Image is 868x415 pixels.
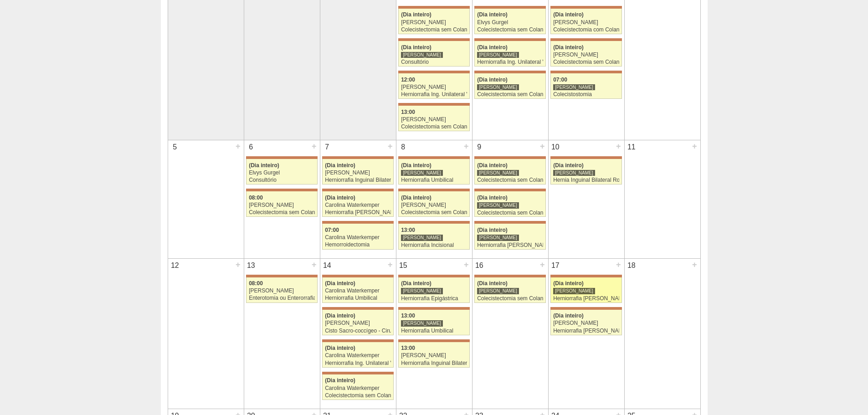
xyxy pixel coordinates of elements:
div: Key: Maria Braido [322,339,393,342]
div: + [691,259,699,271]
div: Key: Maria Braido [322,189,393,191]
div: Key: Maria Braido [322,372,393,374]
div: [PERSON_NAME] [477,169,519,176]
span: 13:00 [401,313,415,319]
div: Key: Maria Braido [322,156,393,159]
div: Colecistectomia sem Colangiografia VL [477,27,543,33]
a: (Dia inteiro) [PERSON_NAME] Herniorrafia Inguinal Bilateral [322,159,393,184]
div: [PERSON_NAME] [553,52,619,58]
div: Key: Maria Braido [550,275,621,277]
div: Colecistectomia sem Colangiografia VL [477,92,543,97]
div: Herniorrafia [PERSON_NAME] [553,296,619,302]
div: 5 [168,140,182,154]
div: Elvys Gurgel [477,20,543,26]
a: (Dia inteiro) Carolina Waterkemper Herniorrafia [PERSON_NAME] [322,191,393,217]
a: (Dia inteiro) [PERSON_NAME] Colecistectomia sem Colangiografia VL [474,159,545,184]
span: 13:00 [401,109,415,115]
div: 16 [473,259,487,272]
span: (Dia inteiro) [401,11,431,18]
div: Colecistectomia com Colangiografia VL [553,27,619,33]
div: [PERSON_NAME] [401,169,443,176]
a: 07:00 Carolina Waterkemper Hemorroidectomia [322,224,393,249]
div: Colecistectomia sem Colangiografia VL [325,393,391,399]
div: Key: Maria Braido [398,6,469,9]
div: [PERSON_NAME] [401,117,467,123]
span: 13:00 [401,345,415,351]
span: 08:00 [249,280,263,287]
div: Colecistectomia sem Colangiografia VL [401,210,467,215]
div: 6 [244,140,258,154]
div: Key: Maria Braido [246,156,317,159]
a: (Dia inteiro) [PERSON_NAME] Herniorrafia [PERSON_NAME] [550,277,621,303]
div: Colecistectomia sem Colangiografia VL [553,59,619,65]
span: (Dia inteiro) [477,44,508,51]
span: (Dia inteiro) [325,195,355,201]
div: Key: Maria Braido [398,71,469,73]
div: Consultório [401,59,467,65]
div: [PERSON_NAME] [401,234,443,241]
a: 08:00 [PERSON_NAME] Colecistectomia sem Colangiografia VL [246,191,317,217]
span: 13:00 [401,227,415,233]
a: (Dia inteiro) [PERSON_NAME] Colecistectomia sem Colangiografia VL [474,277,545,303]
div: Key: Maria Braido [474,156,545,159]
div: [PERSON_NAME] [325,320,391,326]
a: (Dia inteiro) Carolina Waterkemper Herniorrafia Umbilical [322,277,393,303]
div: + [615,140,622,152]
div: Herniorrafia Ing. Unilateral VL [477,59,543,65]
div: 9 [473,140,487,154]
span: (Dia inteiro) [249,162,279,169]
a: (Dia inteiro) [PERSON_NAME] Herniorrafia [PERSON_NAME] [474,224,545,249]
div: + [386,259,394,271]
a: 13:00 [PERSON_NAME] Herniorrafia Incisional [398,224,469,249]
div: Elvys Gurgel [249,170,315,176]
div: 8 [396,140,411,154]
div: + [386,140,394,152]
div: + [691,140,699,152]
div: Consultório [249,177,315,183]
div: Key: Maria Braido [474,189,545,191]
span: (Dia inteiro) [325,377,355,384]
div: Key: Maria Braido [550,307,621,310]
div: Key: Maria Braido [322,221,393,224]
a: (Dia inteiro) [PERSON_NAME] Herniorrafia Umbilical [398,159,469,184]
div: 18 [625,259,639,272]
div: [PERSON_NAME] [401,353,467,359]
div: Colecistectomia sem Colangiografia VL [401,124,467,130]
span: (Dia inteiro) [401,280,431,287]
span: (Dia inteiro) [325,313,355,319]
div: + [310,259,318,271]
div: Carolina Waterkemper [325,385,391,391]
div: + [539,259,546,271]
div: Key: Maria Braido [398,339,469,342]
div: Carolina Waterkemper [325,288,391,294]
span: (Dia inteiro) [553,313,584,319]
div: [PERSON_NAME] [477,234,519,241]
div: Herniorrafia Umbilical [325,295,391,301]
div: [PERSON_NAME] [477,287,519,294]
div: Colecistectomia sem Colangiografia VL [401,27,467,33]
a: (Dia inteiro) Carolina Waterkemper Herniorrafia Ing. Unilateral VL [322,342,393,368]
div: Herniorrafia Umbilical [401,328,467,334]
a: (Dia inteiro) [PERSON_NAME] Herniorrafia Ing. Unilateral VL [474,41,545,67]
div: Key: Maria Braido [550,6,621,9]
div: [PERSON_NAME] [477,202,519,209]
a: (Dia inteiro) [PERSON_NAME] Hernia Inguinal Bilateral Robótica [550,159,621,184]
span: (Dia inteiro) [553,44,584,51]
div: + [462,259,470,271]
div: Enterotomia ou Enterorrafia [249,295,315,301]
a: (Dia inteiro) Elvys Gurgel Consultório [246,159,317,184]
div: Herniorrafia [PERSON_NAME] [553,328,619,334]
div: [PERSON_NAME] [401,320,443,327]
a: (Dia inteiro) [PERSON_NAME] Colecistectomia com Colangiografia VL [550,9,621,34]
div: Key: Maria Braido [550,71,621,73]
div: Colecistectomia sem Colangiografia VL [477,296,543,302]
a: (Dia inteiro) [PERSON_NAME] Colecistectomia sem Colangiografia VL [398,191,469,217]
div: Key: Maria Braido [322,275,393,277]
div: 14 [320,259,334,272]
div: [PERSON_NAME] [249,202,315,208]
div: [PERSON_NAME] [553,169,595,176]
div: [PERSON_NAME] [553,287,595,294]
div: [PERSON_NAME] [401,20,467,26]
div: Key: Maria Braido [398,156,469,159]
a: (Dia inteiro) [PERSON_NAME] Colecistectomia sem Colangiografia VL [474,191,545,217]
